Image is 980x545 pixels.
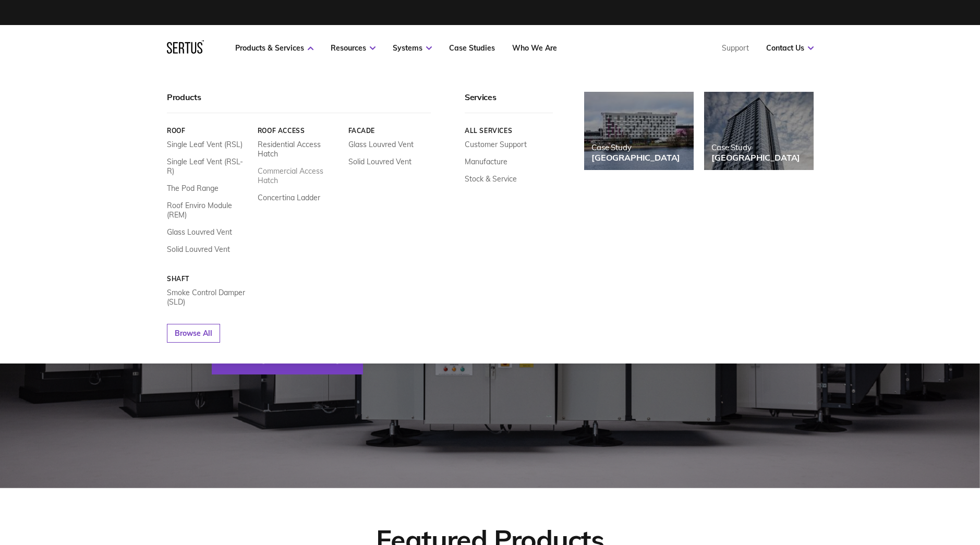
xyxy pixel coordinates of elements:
[792,424,980,545] iframe: Chat Widget
[465,174,517,184] a: Stock & Service
[167,245,230,254] a: Solid Louvred Vent
[167,288,250,307] a: Smoke Control Damper (SLD)
[704,92,814,170] a: Case Study[GEOGRAPHIC_DATA]
[167,184,219,193] a: The Pod Range
[257,127,340,135] a: Roof Access
[167,92,431,113] div: Products
[331,43,376,53] a: Resources
[512,43,557,53] a: Who We Are
[393,43,432,53] a: Systems
[348,157,411,166] a: Solid Louvred Vent
[465,140,527,149] a: Customer Support
[235,43,313,53] a: Products & Services
[257,193,320,202] a: Concertina Ladder
[465,92,553,113] div: Services
[257,140,340,159] a: Residential Access Hatch
[711,142,800,152] div: Case Study
[722,43,749,53] a: Support
[167,275,250,283] a: Shaft
[591,142,680,152] div: Case Study
[167,157,250,176] a: Single Leaf Vent (RSL-R)
[348,127,431,135] a: Facade
[348,140,413,149] a: Glass Louvred Vent
[257,166,340,185] a: Commercial Access Hatch
[449,43,495,53] a: Case Studies
[167,201,250,220] a: Roof Enviro Module (REM)
[465,127,553,135] a: All services
[167,140,243,149] a: Single Leaf Vent (RSL)
[465,157,507,166] a: Manufacture
[711,152,800,163] div: [GEOGRAPHIC_DATA]
[167,324,220,343] a: Browse All
[584,92,694,170] a: Case Study[GEOGRAPHIC_DATA]
[167,227,232,237] a: Glass Louvred Vent
[591,152,680,163] div: [GEOGRAPHIC_DATA]
[766,43,814,53] a: Contact Us
[167,127,250,135] a: Roof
